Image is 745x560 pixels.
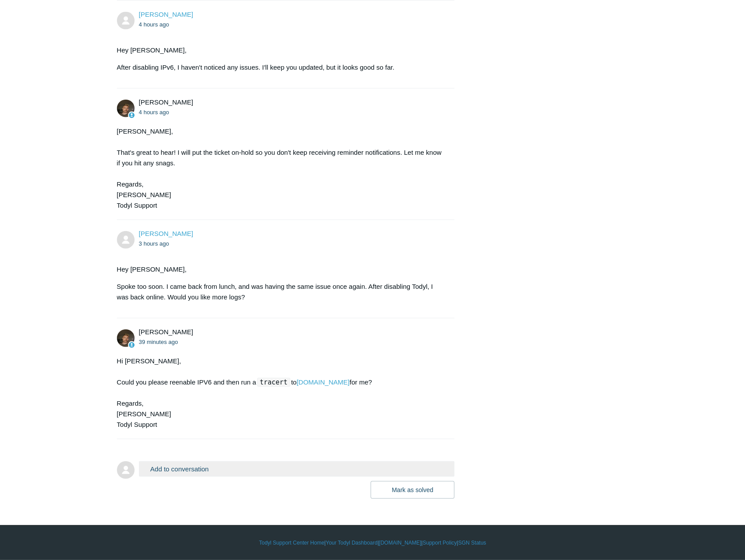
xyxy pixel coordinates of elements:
code: tracert [257,378,290,387]
div: [PERSON_NAME], That's great to hear! I will put the ticket on-hold so you don't keep receiving re... [117,126,446,211]
a: [PERSON_NAME] [139,230,193,237]
a: [DOMAIN_NAME] [296,378,349,386]
div: Hi [PERSON_NAME], Could you please reenable IPV6 and then run a to for me? Regards, [PERSON_NAME]... [117,356,446,430]
a: Support Policy [423,539,457,547]
a: [PERSON_NAME] [139,11,193,18]
time: 08/20/2025, 15:24 [139,339,178,345]
a: SGN Status [458,539,486,547]
p: Hey [PERSON_NAME], [117,264,446,275]
p: After disabling IPv6, I haven't noticed any issues. I'll keep you updated, but it looks good so far. [117,62,446,73]
time: 08/20/2025, 12:51 [139,240,169,247]
span: Mitchell Glover [139,11,193,18]
a: Todyl Support Center Home [259,539,324,547]
span: Mitchell Glover [139,230,193,237]
time: 08/20/2025, 11:09 [139,21,169,28]
p: Spoke too soon. I came back from lunch, and was having the same issue once again. After disabling... [117,281,446,302]
button: Add to conversation [139,461,455,477]
div: | | | | [117,539,629,547]
span: Andy Paull [139,98,193,106]
p: Hey [PERSON_NAME], [117,45,446,56]
a: [DOMAIN_NAME] [379,539,421,547]
a: Your Todyl Dashboard [326,539,377,547]
button: Mark as solved [371,481,454,499]
time: 08/20/2025, 11:15 [139,109,169,116]
span: Andy Paull [139,328,193,336]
